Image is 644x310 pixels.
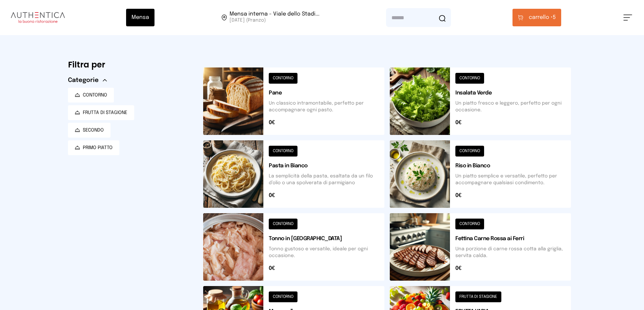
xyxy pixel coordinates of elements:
[83,109,127,116] span: FRUTTA DI STAGIONE
[83,92,107,98] span: CONTORNO
[68,59,192,70] h6: Filtra per
[68,105,134,120] button: FRUTTA DI STAGIONE
[68,140,119,155] button: PRIMO PIATTO
[126,9,154,26] button: Mensa
[68,76,107,85] button: Categorie
[529,13,553,22] span: carrello •
[230,11,319,24] span: Viale dello Stadio, 77, 05100 Terni TR, Italia
[512,9,561,26] button: carrello •5
[230,17,319,24] span: [DATE] (Pranzo)
[68,123,111,138] button: SECONDO
[529,13,556,22] span: 5
[83,127,104,134] span: SECONDO
[68,88,114,103] button: CONTORNO
[83,144,113,151] span: PRIMO PIATTO
[11,12,65,23] img: logo.8f33a47.png
[68,76,99,85] span: Categorie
